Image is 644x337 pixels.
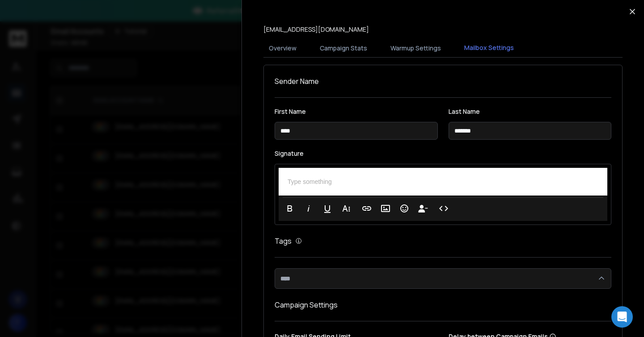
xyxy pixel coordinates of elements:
[435,200,452,217] button: Code View
[275,76,611,87] h1: Sender Name
[281,200,298,217] button: Bold (⌘B)
[300,200,317,217] button: Italic (⌘I)
[275,108,438,115] label: First Name
[275,150,611,157] label: Signature
[385,38,446,58] button: Warmup Settings
[319,200,336,217] button: Underline (⌘U)
[415,200,432,217] button: Insert Unsubscribe Link
[275,236,292,246] h1: Tags
[314,38,373,58] button: Campaign Stats
[459,38,519,58] button: Mailbox Settings
[449,108,612,115] label: Last Name
[358,200,375,217] button: Insert Link (⌘K)
[263,25,369,34] p: [EMAIL_ADDRESS][DOMAIN_NAME]
[263,38,302,58] button: Overview
[338,200,355,217] button: More Text
[275,300,611,310] h1: Campaign Settings
[611,306,633,328] div: Open Intercom Messenger
[377,200,394,217] button: Insert Image (⌘P)
[396,200,413,217] button: Emoticons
